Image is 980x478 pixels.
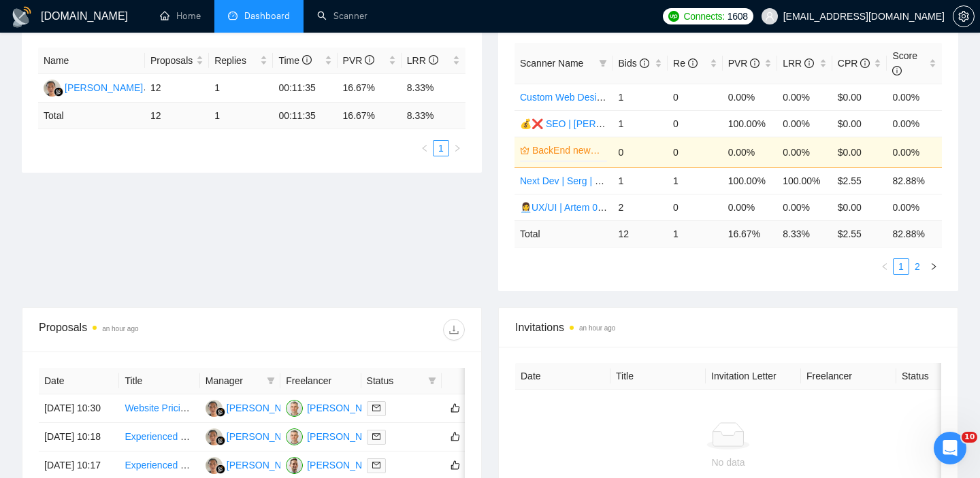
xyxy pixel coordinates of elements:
span: LRR [407,55,438,66]
span: like [451,460,460,471]
td: [DATE] 10:30 [39,394,119,423]
td: 82.88 % [887,220,942,247]
span: Score [892,50,917,76]
span: like [451,431,460,442]
span: left [421,144,429,152]
td: Total [514,220,612,247]
span: LRR [783,58,814,69]
span: 1608 [728,9,748,24]
th: Freelancer [280,368,361,394]
span: CPR [838,58,870,69]
a: JS[PERSON_NAME] [206,402,305,413]
td: 12 [145,103,209,129]
span: Proposals [150,53,193,68]
td: 1 [612,84,668,110]
div: [PERSON_NAME] [307,458,385,473]
a: AB[PERSON_NAME] [286,459,385,470]
td: 2 [612,194,668,220]
div: [PERSON_NAME] [65,80,143,95]
img: upwork-logo.png [668,11,679,22]
button: right [926,258,942,275]
span: filter [599,59,607,67]
li: Next Page [926,258,942,275]
li: 1 [893,258,909,275]
span: mail [372,461,380,469]
td: 0.00% [723,194,778,220]
td: 1 [612,110,668,137]
td: 0.00% [887,194,942,220]
th: Proposals [145,48,209,74]
td: 16.67 % [723,220,778,247]
td: 8.33 % [777,220,832,247]
a: 💰❌ SEO | [PERSON_NAME] | 20.11 [520,118,683,129]
img: gigradar-bm.png [54,87,63,97]
td: 12 [145,74,209,103]
span: right [930,262,938,271]
span: download [444,324,464,335]
button: download [443,319,465,341]
span: info-circle [640,58,649,68]
a: Website Pricing Fix for Sticker Products [125,403,292,413]
td: Website Pricing Fix for Sticker Products [119,394,199,423]
img: JS [206,457,223,474]
a: VB[PERSON_NAME] [286,402,385,413]
td: 1 [668,167,723,194]
a: JS[PERSON_NAME] [206,459,305,470]
button: setting [953,5,975,27]
img: AB [286,457,303,474]
a: setting [953,11,975,22]
span: Connects: [683,9,724,24]
span: filter [425,371,439,391]
span: Time [278,55,311,66]
div: [PERSON_NAME] [227,458,305,473]
li: Previous Page [416,140,433,156]
th: Freelancer [801,363,896,390]
span: info-circle [892,66,902,75]
a: 👩‍💼UX/UI | Artem 06/05 changed start [520,202,676,213]
span: mail [372,404,380,412]
div: Proposals [39,319,252,341]
td: 82.88% [887,167,942,194]
span: Bids [618,58,649,69]
div: [PERSON_NAME] [227,429,305,444]
img: JS [206,400,223,417]
div: [PERSON_NAME] [307,400,385,415]
div: [PERSON_NAME] [307,429,385,444]
td: 0 [668,194,723,220]
td: 0.00% [777,110,832,137]
span: info-circle [804,58,814,68]
td: $0.00 [832,194,887,220]
span: info-circle [860,58,870,68]
div: [PERSON_NAME] [227,400,305,415]
span: left [881,262,889,271]
li: 2 [909,258,926,275]
span: info-circle [429,55,438,65]
span: user [765,12,774,21]
td: $0.00 [832,137,887,167]
span: right [453,144,461,152]
a: 2 [910,259,925,274]
td: 0 [668,110,723,137]
span: filter [267,377,275,385]
td: 100.00% [723,167,778,194]
a: 1 [894,259,909,274]
td: $2.55 [832,167,887,194]
li: Previous Page [877,258,893,275]
button: right [449,140,465,156]
img: JS [44,80,61,97]
span: Scanner Name [520,58,583,69]
a: JS[PERSON_NAME] [44,82,143,92]
span: info-circle [688,58,698,68]
td: $0.00 [832,110,887,137]
th: Date [515,363,610,390]
td: 1 [209,74,273,103]
th: Replies [209,48,273,74]
img: VB [286,400,303,417]
td: 8.33% [402,74,465,103]
span: Status [367,373,423,388]
a: BackEnd newbies + 💰❌ | Kos | 06.05 [532,143,604,158]
th: Title [119,368,199,394]
span: 10 [962,432,977,443]
td: 1 [668,220,723,247]
td: 8.33 % [402,103,465,129]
